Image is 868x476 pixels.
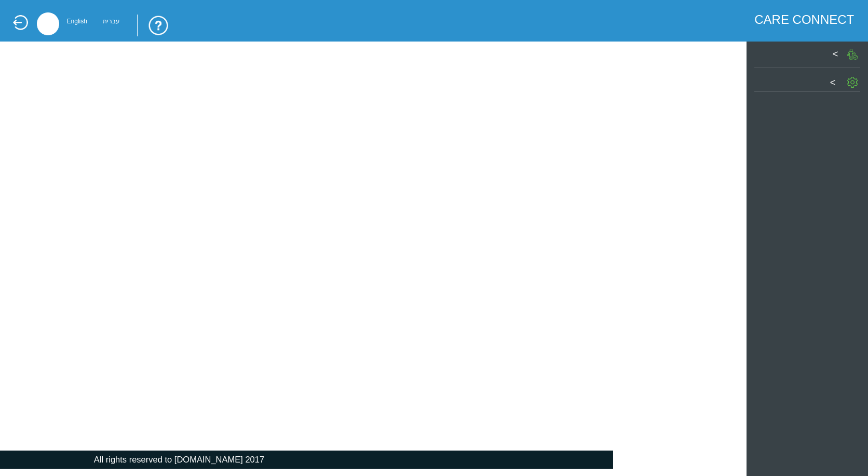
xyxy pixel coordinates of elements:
label: > [833,48,838,59]
img: PatientGIcon.png [847,49,858,60]
div: CARE CONNECT [754,12,854,27]
img: trainingUsingSystem.png [137,15,169,36]
img: SettingGIcon.png [847,77,858,88]
div: English [67,20,87,23]
div: עברית [103,20,120,23]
